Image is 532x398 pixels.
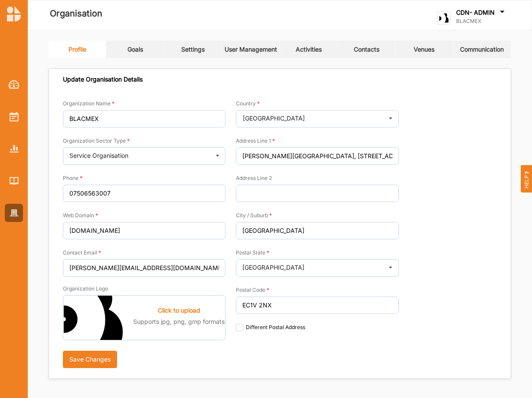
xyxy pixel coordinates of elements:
[5,75,23,94] a: Dashboard
[63,249,101,256] label: Contact Email
[236,324,305,331] label: Different Postal Address
[63,75,143,83] div: Update Organisation Details
[236,212,272,219] label: City / Suburb
[236,287,269,294] label: Postal Code
[10,112,19,121] img: Activities
[133,317,225,326] label: Supports jpg, png, gmp formats
[225,46,277,53] div: User Management
[5,108,23,126] a: Activities
[354,46,379,53] div: Contacts
[69,153,128,159] div: Service Organisation
[456,18,506,25] label: BLACMEX
[63,175,82,182] label: Phone
[460,46,504,53] div: Communication
[236,249,269,256] label: Postal State
[181,46,205,53] div: Settings
[236,137,275,144] label: Address Line 1
[50,7,102,21] label: Organisation
[5,172,23,190] a: Library
[456,9,495,16] label: CDN- ADMIN
[414,46,434,53] div: Venues
[236,100,260,107] label: Country
[243,115,305,121] div: [GEOGRAPHIC_DATA]
[236,175,272,182] label: Address Line 2
[10,145,19,152] img: Reports
[5,204,23,222] a: Organisation
[64,296,123,340] img: e0c7f4faf2d910ce96621442b2d0a4f2_Blacmex-logomark.png
[9,80,20,89] img: Dashboard
[63,285,108,292] label: Organization Logo
[10,177,19,184] img: Library
[10,209,19,217] img: Organisation
[63,100,114,107] label: Organization Name
[242,264,304,271] div: [GEOGRAPHIC_DATA]
[5,140,23,158] a: Reports
[63,351,117,368] button: Save Changes
[437,11,450,25] img: logo
[69,46,86,53] div: Profile
[7,6,21,22] img: logo
[63,137,130,144] label: Organization Sector Type
[63,212,98,219] label: Web Domain
[127,46,143,53] div: Goals
[158,307,200,314] label: Click to upload
[296,46,322,53] div: Activities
